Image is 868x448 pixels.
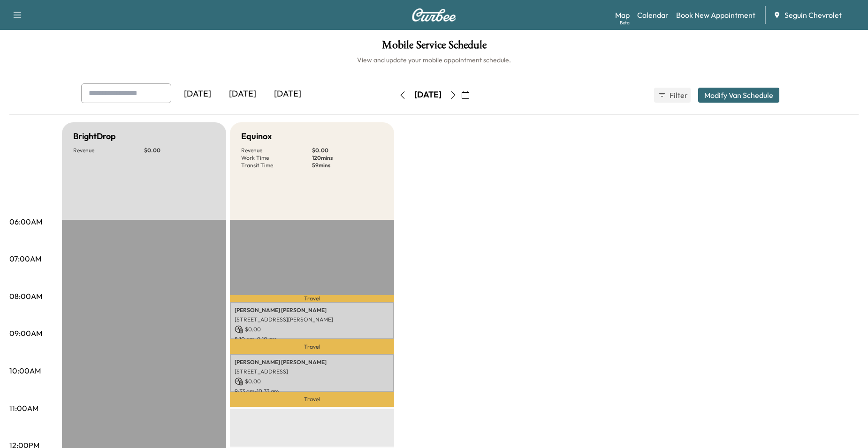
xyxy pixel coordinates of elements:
[9,55,859,65] h6: View and update your mobile appointment schedule.
[235,388,389,395] p: 9:33 am - 10:33 am
[9,403,38,414] p: 11:00AM
[241,147,312,154] p: Revenue
[670,90,686,101] span: Filter
[9,253,41,264] p: 07:00AM
[654,88,691,103] button: Filter
[235,336,389,343] p: 8:10 am - 9:10 am
[230,392,394,407] p: Travel
[9,291,42,302] p: 08:00AM
[698,88,779,103] button: Modify Van Schedule
[9,39,859,55] h1: Mobile Service Schedule
[9,328,42,339] p: 09:00AM
[73,130,116,143] h5: BrightDrop
[312,147,383,154] p: $ 0.00
[312,154,383,162] p: 120 mins
[235,316,389,323] p: [STREET_ADDRESS][PERSON_NAME]
[175,83,220,105] div: [DATE]
[9,216,42,227] p: 06:00AM
[414,89,442,101] div: [DATE]
[312,162,383,169] p: 59 mins
[235,368,389,375] p: [STREET_ADDRESS]
[784,9,842,21] span: Seguin Chevrolet
[230,295,394,301] p: Travel
[235,377,389,386] p: $ 0.00
[241,154,312,162] p: Work Time
[9,365,41,376] p: 10:00AM
[615,9,630,21] a: MapBeta
[265,83,310,105] div: [DATE]
[676,9,755,21] a: Book New Appointment
[235,306,389,314] p: [PERSON_NAME] [PERSON_NAME]
[241,130,272,143] h5: Equinox
[241,162,312,169] p: Transit Time
[411,8,457,22] img: Curbee Logo
[144,147,215,154] p: $ 0.00
[620,19,630,26] div: Beta
[73,147,144,154] p: Revenue
[637,9,669,21] a: Calendar
[235,325,389,334] p: $ 0.00
[220,83,265,105] div: [DATE]
[235,358,389,366] p: [PERSON_NAME] [PERSON_NAME]
[230,339,394,354] p: Travel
